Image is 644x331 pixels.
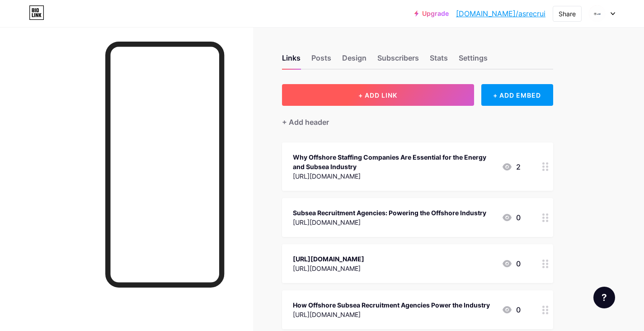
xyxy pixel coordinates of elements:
button: + ADD LINK [282,84,474,106]
div: Links [282,52,301,69]
div: Settings [459,52,488,69]
div: + ADD EMBED [481,84,553,106]
div: Why Offshore Staffing Companies Are Essential for the Energy and Subsea Industry [293,152,494,171]
div: + Add header [282,117,329,128]
div: Share [559,9,576,19]
div: 0 [502,258,521,269]
div: 0 [502,212,521,223]
div: [URL][DOMAIN_NAME] [293,254,364,264]
img: AS Recruitment [588,5,606,22]
div: 2 [502,161,521,172]
div: Stats [430,52,448,69]
div: Subsea Recruitment Agencies: Powering the Offshore Industry [293,208,486,218]
div: [URL][DOMAIN_NAME] [293,218,486,227]
div: 0 [502,304,521,315]
a: Upgrade [414,10,449,17]
div: Posts [311,52,331,69]
span: + ADD LINK [358,91,397,99]
div: [URL][DOMAIN_NAME] [293,310,490,319]
div: Subscribers [377,52,419,69]
div: [URL][DOMAIN_NAME] [293,171,494,181]
div: [URL][DOMAIN_NAME] [293,264,364,273]
div: Design [342,52,367,69]
div: How Offshore Subsea Recruitment Agencies Power the Industry [293,300,490,310]
a: [DOMAIN_NAME]/asrecrui [456,8,545,19]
